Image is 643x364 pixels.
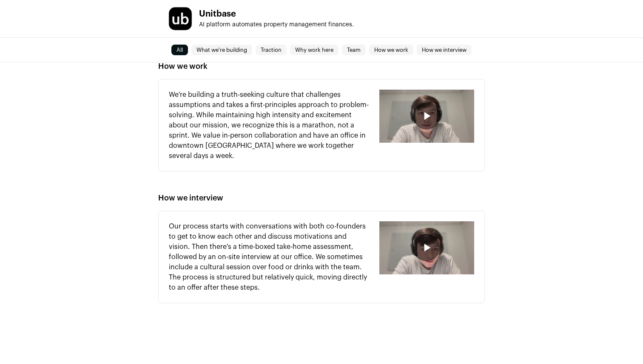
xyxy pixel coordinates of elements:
span: AI platform automates property management finances. [199,22,354,28]
h2: How we work [158,60,485,72]
h1: Unitbase [199,10,354,18]
h2: How we interview [158,192,485,204]
p: We're building a truth-seeking culture that challenges assumptions and takes a first-principles a... [169,90,369,161]
img: 180d8d1040b0dd663c9337dc679c1304ca7ec8217767d6a0a724e31ff9c1dc78.jpg [169,7,192,30]
a: All [171,45,188,55]
a: Traction [256,45,287,55]
a: What we're building [191,45,252,55]
a: Why work here [290,45,339,55]
a: Team [342,45,366,55]
p: Our process starts with conversations with both co-founders to get to know each other and discuss... [169,221,369,293]
a: How we work [369,45,413,55]
a: How we interview [417,45,472,55]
